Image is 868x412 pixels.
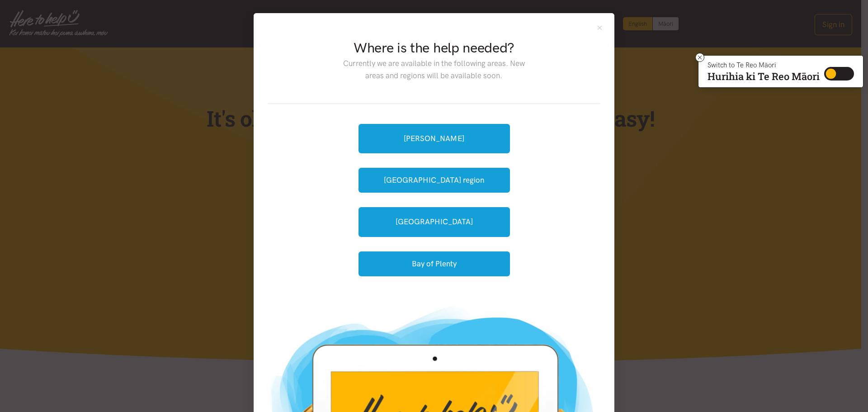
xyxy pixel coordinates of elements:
button: [GEOGRAPHIC_DATA] region [359,168,510,193]
a: [GEOGRAPHIC_DATA] [359,207,510,237]
a: [PERSON_NAME] [359,124,510,153]
p: Currently we are available in the following areas. New areas and regions will be available soon. [336,57,532,82]
button: Close [596,24,604,32]
button: Bay of Plenty [359,251,510,276]
p: Hurihia ki Te Reo Māori [708,72,820,81]
p: Switch to Te Reo Māori [708,62,820,68]
h2: Where is the help needed? [336,38,532,57]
